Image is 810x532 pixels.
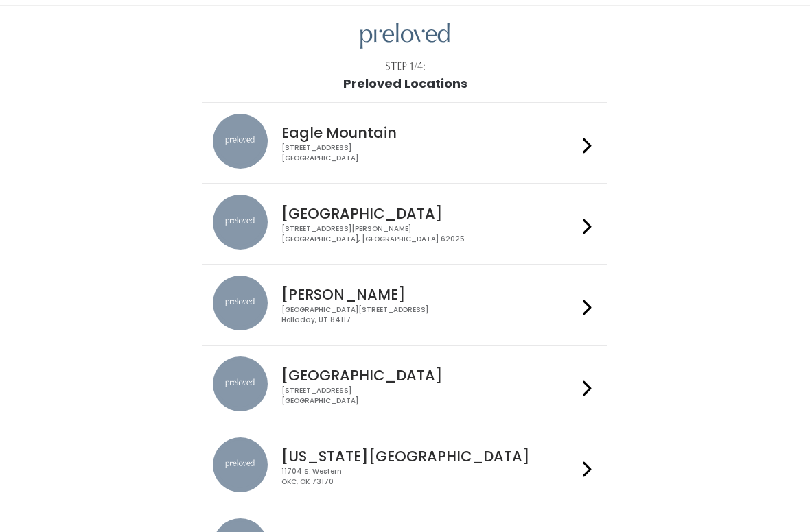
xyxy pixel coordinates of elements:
div: 11704 S. Western OKC, OK 73170 [281,468,577,487]
img: preloved location [213,195,268,250]
div: [STREET_ADDRESS][PERSON_NAME] [GEOGRAPHIC_DATA], [GEOGRAPHIC_DATA] 62025 [281,225,577,245]
a: preloved location [US_STATE][GEOGRAPHIC_DATA] 11704 S. WesternOKC, OK 73170 [213,438,597,496]
h4: [GEOGRAPHIC_DATA] [281,206,577,222]
h4: [PERSON_NAME] [281,287,577,303]
div: Step 1/4: [385,60,426,75]
a: preloved location Eagle Mountain [STREET_ADDRESS][GEOGRAPHIC_DATA] [213,114,597,173]
h4: [US_STATE][GEOGRAPHIC_DATA] [281,449,577,465]
img: preloved location [213,276,268,331]
h4: [GEOGRAPHIC_DATA] [281,368,577,384]
a: preloved location [GEOGRAPHIC_DATA] [STREET_ADDRESS][GEOGRAPHIC_DATA] [213,357,597,415]
img: preloved location [213,114,268,169]
div: [GEOGRAPHIC_DATA][STREET_ADDRESS] Holladay, UT 84117 [281,306,577,326]
div: [STREET_ADDRESS] [GEOGRAPHIC_DATA] [281,387,577,407]
h4: Eagle Mountain [281,125,577,141]
img: preloved location [213,357,268,412]
div: [STREET_ADDRESS] [GEOGRAPHIC_DATA] [281,144,577,164]
img: preloved location [213,438,268,493]
a: preloved location [GEOGRAPHIC_DATA] [STREET_ADDRESS][PERSON_NAME][GEOGRAPHIC_DATA], [GEOGRAPHIC_D... [213,195,597,254]
a: preloved location [PERSON_NAME] [GEOGRAPHIC_DATA][STREET_ADDRESS]Holladay, UT 84117 [213,276,597,335]
h1: Preloved Locations [343,77,467,91]
img: preloved logo [360,23,450,50]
